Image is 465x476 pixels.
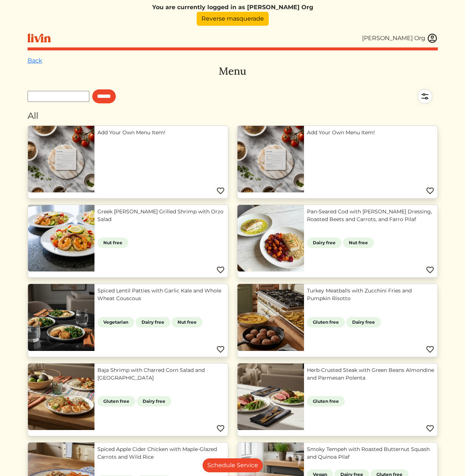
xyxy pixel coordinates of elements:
a: Schedule Service [203,458,263,472]
img: filter-5a7d962c2457a2d01fc3f3b070ac7679cf81506dd4bc827d76cf1eb68fb85cd7.svg [412,84,438,109]
img: Favorite menu item [426,424,434,433]
a: Spiced Apple Cider Chicken with Maple-Glazed Carrots and Wild Rice [97,445,225,461]
a: Spiced Lentil Patties with Garlic Kale and Whole Wheat Couscous [97,287,225,302]
a: Smoky Tempeh with Roasted Butternut Squash and Quinoa Pilaf [307,445,434,461]
a: Add Your Own Menu Item! [97,129,225,136]
a: Greek [PERSON_NAME] Grilled Shrimp with Orzo Salad [97,208,225,223]
a: Herb-Crusted Steak with Green Beans Almondine and Parmesan Polenta [307,366,434,382]
a: Baja Shrimp with Charred Corn Salad and [GEOGRAPHIC_DATA] [97,366,225,382]
a: Add Your Own Menu Item! [307,129,434,136]
a: Reverse masquerade [197,12,269,26]
a: Pan-Seared Cod with [PERSON_NAME] Dressing, Roasted Beets and Carrots, and Farro Pilaf [307,208,434,223]
img: Favorite menu item [426,345,434,354]
img: Favorite menu item [216,266,225,274]
div: [PERSON_NAME] Org [362,34,425,43]
h3: Menu [28,65,438,78]
img: Favorite menu item [426,266,434,274]
img: Favorite menu item [216,187,225,195]
a: Back [28,57,42,64]
img: Favorite menu item [216,424,225,433]
a: Turkey Meatballs with Zucchini Fries and Pumpkin Risotto [307,287,434,302]
img: user_account-e6e16d2ec92f44fc35f99ef0dc9cddf60790bfa021a6ecb1c896eb5d2907b31c.svg [427,33,438,44]
img: livin-logo-a0d97d1a881af30f6274990eb6222085a2533c92bbd1e4f22c21b4f0d0e3210c.svg [28,33,51,43]
img: Favorite menu item [216,345,225,354]
div: All [28,109,438,122]
img: Favorite menu item [426,187,434,195]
